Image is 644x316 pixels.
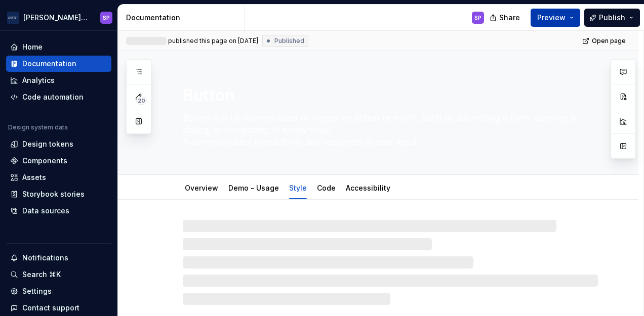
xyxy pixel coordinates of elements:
[103,14,110,22] div: SP
[531,9,580,27] button: Preview
[6,266,111,283] button: Search ⌘K
[181,177,222,198] div: Overview
[6,39,111,55] a: Home
[224,177,283,198] div: Demo - Usage
[22,139,73,149] div: Design tokens
[22,42,43,52] div: Home
[584,9,640,27] button: Publish
[346,184,390,192] a: Accessibility
[6,56,111,72] a: Documentation
[499,13,520,23] span: Share
[22,59,76,69] div: Documentation
[592,37,626,45] span: Open page
[6,169,111,186] a: Assets
[342,177,394,198] div: Accessibility
[6,136,111,152] a: Design tokens
[23,13,88,23] div: [PERSON_NAME] Airlines
[22,75,55,85] div: Analytics
[22,156,67,166] div: Components
[274,37,304,45] span: Published
[285,177,311,198] div: Style
[6,250,111,266] button: Notifications
[6,153,111,169] a: Components
[228,184,279,192] a: Demo - Usage
[6,186,111,202] a: Storybook stories
[6,203,111,219] a: Data sources
[313,177,340,198] div: Code
[579,34,630,48] a: Open page
[22,92,84,102] div: Code automation
[22,206,69,216] div: Data sources
[317,184,336,192] a: Code
[22,269,61,280] div: Search ⌘K
[2,7,115,28] button: [PERSON_NAME] AirlinesSP
[6,283,111,299] a: Settings
[22,303,79,313] div: Contact support
[485,9,527,27] button: Share
[22,253,68,263] div: Notifications
[474,14,481,22] div: SP
[289,184,307,192] a: Style
[168,37,258,45] div: published this page on [DATE]
[185,184,218,192] a: Overview
[22,189,85,199] div: Storybook stories
[6,72,111,88] a: Analytics
[181,83,596,108] textarea: Button
[537,13,566,23] span: Preview
[22,172,46,183] div: Assets
[136,97,147,105] span: 20
[181,110,596,150] textarea: Button is a UI element used to trigger an action or event, such as submitting a form, opening a d...
[22,286,52,296] div: Settings
[126,13,240,23] div: Documentation
[8,123,68,131] div: Design system data
[6,89,111,105] a: Code automation
[7,12,19,24] img: f0306bc8-3074-41fb-b11c-7d2e8671d5eb.png
[6,300,111,316] button: Contact support
[599,13,625,23] span: Publish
